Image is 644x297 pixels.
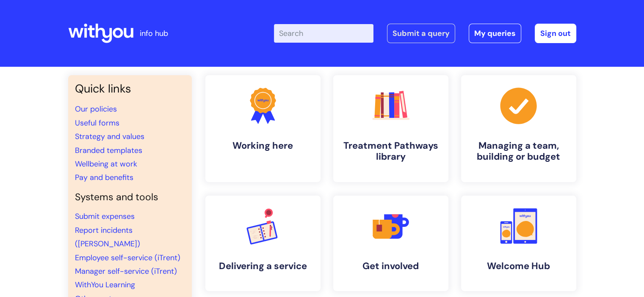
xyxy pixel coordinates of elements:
h4: Treatment Pathways library [340,140,442,163]
a: Submit a query [387,24,455,43]
a: Delivering a service [205,196,321,291]
h4: Working here [212,140,314,151]
a: Report incidents ([PERSON_NAME]) [75,225,140,249]
a: Pay and benefits [75,172,133,183]
input: Search [274,24,373,43]
a: Sign out [535,24,576,43]
a: Welcome Hub [461,196,576,291]
h4: Get involved [340,261,442,272]
a: Employee self-service (iTrent) [75,253,180,263]
a: Wellbeing at work [75,159,137,169]
h4: Delivering a service [212,261,314,272]
h4: Welcome Hub [468,261,569,272]
a: Branded templates [75,145,142,155]
h4: Managing a team, building or budget [468,140,569,163]
p: info hub [140,27,168,40]
a: WithYou Learning [75,280,135,290]
h4: Systems and tools [75,191,185,203]
a: Useful forms [75,118,119,128]
div: | - [274,24,576,43]
a: Get involved [333,196,448,291]
a: My queries [469,24,521,43]
a: Submit expenses [75,211,135,221]
a: Working here [205,75,321,182]
a: Managing a team, building or budget [461,75,576,182]
a: Treatment Pathways library [333,75,448,182]
a: Manager self-service (iTrent) [75,266,177,276]
a: Strategy and values [75,131,144,142]
h3: Quick links [75,82,185,95]
a: Our policies [75,104,117,114]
